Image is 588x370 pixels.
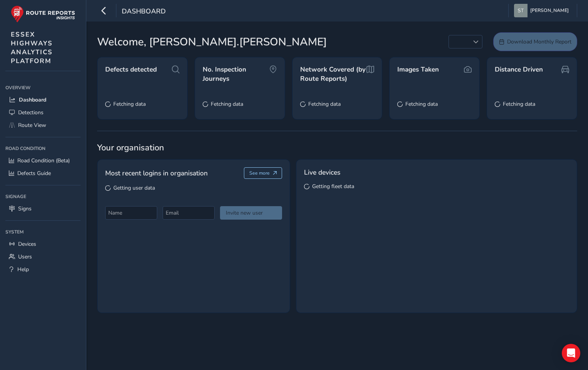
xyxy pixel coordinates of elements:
span: Devices [18,240,36,248]
span: Welcome, [PERSON_NAME].[PERSON_NAME] [97,34,327,50]
span: Live devices [304,167,340,177]
span: Getting user data [113,184,155,192]
span: Defects Guide [17,170,51,177]
span: Defects detected [105,65,157,74]
div: Open Intercom Messenger [562,344,580,362]
span: [PERSON_NAME] [530,4,569,17]
div: System [5,226,81,238]
span: Road Condition (Beta) [17,157,70,164]
span: Fetching data [113,100,146,108]
span: Fetching data [211,100,243,108]
a: Dashboard [5,93,81,106]
a: Detections [5,106,81,119]
div: Overview [5,82,81,93]
span: Images Taken [397,65,439,74]
span: ESSEX HIGHWAYS ANALYTICS PLATFORM [11,30,53,65]
img: diamond-layout [514,4,528,17]
a: Help [5,263,81,276]
a: Route View [5,119,81,132]
a: Signs [5,202,81,215]
span: Network Covered (by Route Reports) [300,65,367,83]
img: rr logo [11,5,75,23]
button: See more [244,167,282,179]
span: Your organisation [97,142,577,153]
span: Fetching data [405,100,438,108]
a: Devices [5,238,81,250]
a: Defects Guide [5,167,81,180]
span: See more [249,170,270,176]
button: [PERSON_NAME] [514,4,571,17]
div: Road Condition [5,143,81,154]
span: Dashboard [19,96,46,103]
span: Fetching data [503,100,535,108]
span: No. Inspection Journeys [203,65,269,83]
span: Distance Driven [495,65,543,74]
div: Signage [5,191,81,202]
input: Email [163,206,215,220]
span: Route View [18,122,46,129]
span: Users [18,253,32,260]
input: Name [105,206,157,220]
span: Most recent logins in organisation [105,168,208,178]
span: Detections [18,109,44,116]
span: Dashboard [122,7,166,17]
span: Signs [18,205,32,212]
a: Users [5,250,81,263]
span: Help [17,266,29,273]
a: Road Condition (Beta) [5,154,81,167]
span: Fetching data [308,100,341,108]
span: Getting fleet data [312,183,354,190]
